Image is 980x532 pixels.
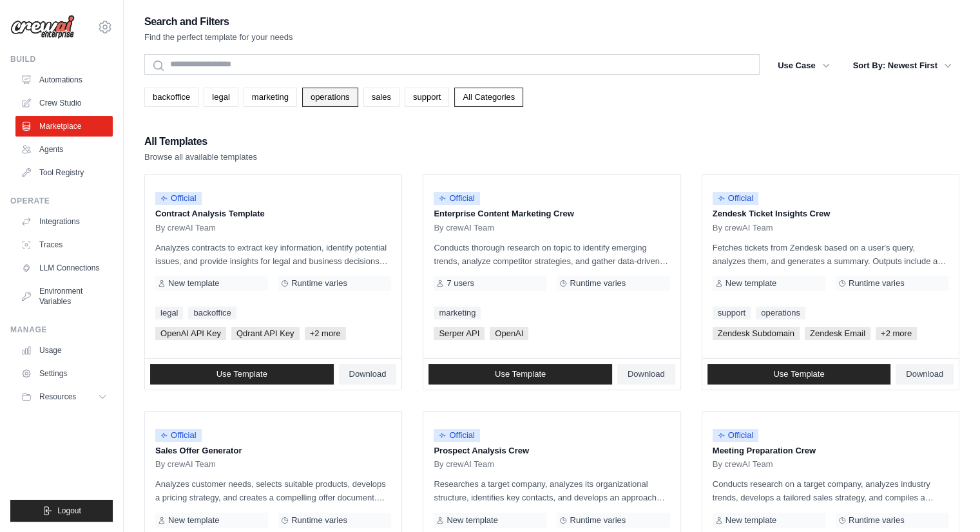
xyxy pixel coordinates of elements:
a: Agents [15,139,113,160]
span: New template [168,515,219,526]
button: Logout [10,500,113,522]
span: Use Template [495,369,546,379]
p: Conducts thorough research on topic to identify emerging trends, analyze competitor strategies, a... [434,241,669,268]
a: marketing [434,307,481,319]
a: Settings [15,363,113,384]
span: New template [725,278,776,289]
span: New template [447,515,497,526]
span: OpenAI API Key [155,327,226,340]
p: Find the perfect template for your needs [144,31,293,44]
span: Use Template [773,369,824,379]
span: Zendesk Email [805,327,870,340]
button: Resources [15,386,113,407]
span: By crewAI Team [155,223,216,233]
div: Manage [10,325,113,335]
a: legal [155,307,183,319]
span: +2 more [876,327,917,340]
span: Serper API [434,327,485,340]
span: New template [168,278,219,289]
p: Enterprise Content Marketing Crew [434,207,669,220]
a: marketing [244,88,297,107]
span: Runtime varies [849,278,905,289]
span: New template [725,515,776,526]
p: Fetches tickets from Zendesk based on a user's query, analyzes them, and generates a summary. Out... [713,241,948,268]
span: Runtime varies [291,515,347,526]
span: Official [434,429,480,442]
span: Logout [57,506,81,516]
span: By crewAI Team [434,459,494,470]
div: Operate [10,196,113,206]
span: Resources [39,392,76,402]
span: Official [434,192,480,205]
span: By crewAI Team [713,459,773,470]
p: Analyzes contracts to extract key information, identify potential issues, and provide insights fo... [155,241,391,268]
span: Official [713,429,759,442]
span: Download [349,369,387,379]
a: Download [339,364,397,385]
a: Environment Variables [15,281,113,312]
p: Researches a target company, analyzes its organizational structure, identifies key contacts, and ... [434,477,669,504]
span: Use Template [216,369,267,379]
a: support [713,307,751,319]
div: Build [10,54,113,64]
p: Browse all available templates [144,151,257,164]
a: LLM Connections [15,258,113,278]
p: Contract Analysis Template [155,207,391,220]
a: backoffice [188,307,236,319]
span: By crewAI Team [434,223,494,233]
span: Download [906,369,943,379]
p: Analyzes customer needs, selects suitable products, develops a pricing strategy, and creates a co... [155,477,391,504]
a: Integrations [15,211,113,232]
span: 7 users [447,278,474,289]
span: Official [155,429,202,442]
span: +2 more [305,327,346,340]
a: Crew Studio [15,93,113,113]
a: All Categories [454,88,523,107]
p: Conducts research on a target company, analyzes industry trends, develops a tailored sales strate... [713,477,948,504]
span: Official [713,192,759,205]
span: Official [155,192,202,205]
p: Zendesk Ticket Insights Crew [713,207,948,220]
a: operations [302,88,358,107]
a: Use Template [428,364,612,385]
button: Use Case [770,54,838,77]
a: Tool Registry [15,162,113,183]
span: OpenAI [490,327,528,340]
span: Download [628,369,665,379]
a: backoffice [144,88,198,107]
a: sales [363,88,399,107]
a: Usage [15,340,113,361]
h2: Search and Filters [144,13,293,31]
a: support [405,88,449,107]
span: Runtime varies [291,278,347,289]
a: Download [617,364,675,385]
span: By crewAI Team [713,223,773,233]
span: Runtime varies [849,515,905,526]
span: Runtime varies [570,278,626,289]
img: Logo [10,15,75,39]
span: Zendesk Subdomain [713,327,800,340]
a: legal [204,88,238,107]
button: Sort By: Newest First [845,54,959,77]
h2: All Templates [144,133,257,151]
span: By crewAI Team [155,459,216,470]
a: operations [756,307,805,319]
a: Use Template [150,364,334,385]
a: Download [896,364,954,385]
p: Prospect Analysis Crew [434,444,669,457]
p: Meeting Preparation Crew [713,444,948,457]
a: Use Template [707,364,891,385]
span: Runtime varies [570,515,626,526]
p: Sales Offer Generator [155,444,391,457]
a: Marketplace [15,116,113,137]
a: Automations [15,70,113,90]
span: Qdrant API Key [231,327,300,340]
a: Traces [15,234,113,255]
